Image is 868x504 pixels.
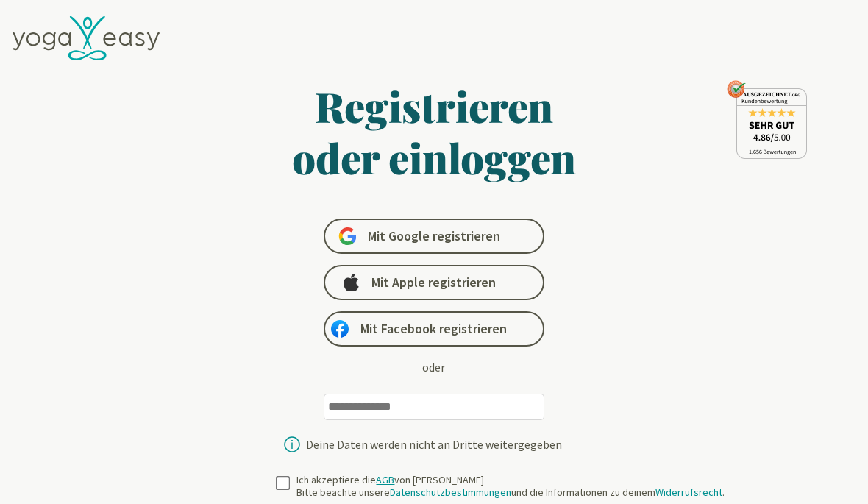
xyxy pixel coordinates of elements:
[422,358,445,376] div: oder
[371,274,496,291] span: Mit Apple registrieren
[324,219,544,254] a: Mit Google registrieren
[324,311,544,347] a: Mit Facebook registrieren
[655,486,722,499] a: Widerrufsrecht
[376,473,394,486] a: AGB
[324,265,544,300] a: Mit Apple registrieren
[390,486,511,499] a: Datenschutzbestimmungen
[296,474,725,500] div: Ich akzeptiere die von [PERSON_NAME] Bitte beachte unsere und die Informationen zu deinem .
[306,439,562,450] div: Deine Daten werden nicht an Dritte weitergegeben
[360,320,507,338] span: Mit Facebook registrieren
[149,80,719,183] h1: Registrieren oder einloggen
[368,227,500,245] span: Mit Google registrieren
[727,80,807,159] img: ausgezeichnet_seal.png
